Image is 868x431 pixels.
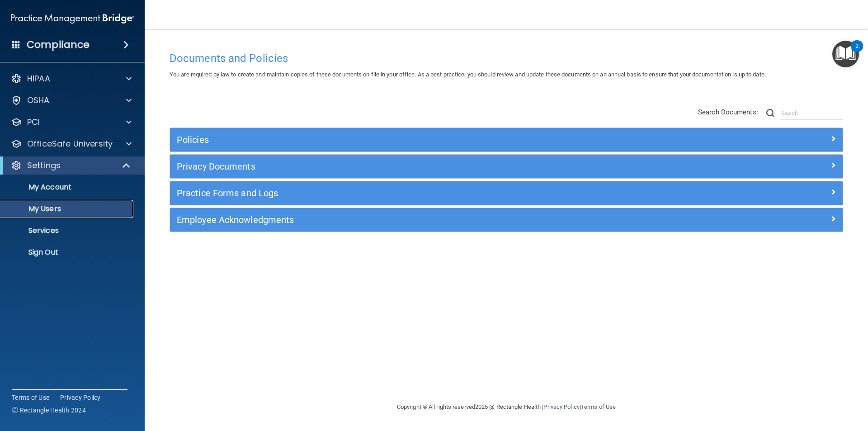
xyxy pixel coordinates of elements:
[177,135,668,145] h5: Policies
[11,138,132,149] a: OfficeSafe University
[712,367,857,403] iframe: Drift Widget Chat Controller
[11,9,134,28] img: PMB logo
[27,160,61,171] p: Settings
[170,52,843,64] h4: Documents and Policies
[6,204,129,213] p: My Users
[170,71,766,78] span: You are required by law to create and maintain copies of these documents on file in your office. ...
[177,161,668,171] h5: Privacy Documents
[6,226,129,235] p: Services
[60,393,101,402] a: Privacy Policy
[177,213,836,227] a: Employee Acknowledgments
[27,38,90,51] h4: Compliance
[177,186,836,200] a: Practice Forms and Logs
[11,160,131,171] a: Settings
[27,138,113,149] p: OfficeSafe University
[177,133,836,147] a: Policies
[27,73,50,84] p: HIPAA
[766,109,774,117] img: ic-search.3b580494.png
[341,393,671,422] div: Copyright © All rights reserved 2025 @ Rectangle Health | |
[6,183,129,192] p: My Account
[581,403,616,410] a: Terms of Use
[12,393,49,402] a: Terms of Use
[177,215,668,225] h5: Employee Acknowledgments
[543,403,579,410] a: Privacy Policy
[177,159,836,174] a: Privacy Documents
[698,108,758,116] span: Search Documents:
[177,188,668,198] h5: Practice Forms and Logs
[781,106,843,120] input: Search
[27,117,40,128] p: PCI
[832,41,859,67] button: Open Resource Center, 2 new notifications
[6,248,129,257] p: Sign Out
[27,95,50,106] p: OSHA
[855,46,859,58] div: 2
[11,73,132,84] a: HIPAA
[11,95,132,106] a: OSHA
[12,406,86,415] span: Ⓒ Rectangle Health 2024
[11,117,132,128] a: PCI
